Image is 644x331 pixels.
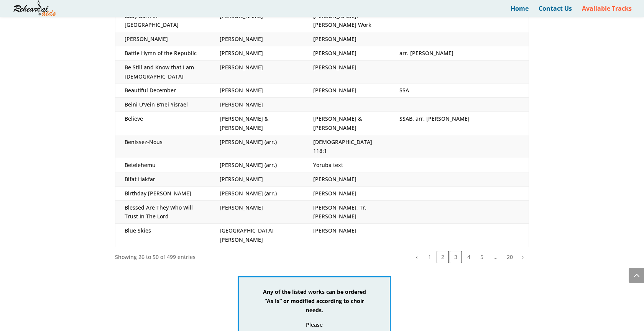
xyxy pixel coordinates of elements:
td: arr. [PERSON_NAME] [390,46,529,61]
td: SSAB. arr. [PERSON_NAME] [390,112,529,135]
td: [PERSON_NAME] [115,32,211,46]
p: Please [262,320,367,329]
td: [DEMOGRAPHIC_DATA] 118:1 [304,135,390,158]
button: 4 [463,251,475,263]
td: [PERSON_NAME] [304,84,390,98]
td: [PERSON_NAME] [210,32,304,46]
button: Next [517,251,529,263]
td: [PERSON_NAME] (arr.) [210,135,304,158]
td: [PERSON_NAME] [304,172,390,186]
td: [PERSON_NAME], [PERSON_NAME] Work [304,9,390,32]
button: 20 [504,251,516,263]
td: [PERSON_NAME] [210,9,304,32]
td: [PERSON_NAME], Tr. [PERSON_NAME] [304,200,390,224]
td: Blue Skies [115,224,211,247]
td: [PERSON_NAME] [304,46,390,61]
button: 2 [437,251,449,263]
td: [PERSON_NAME] [210,172,304,186]
td: Baby Born in [GEOGRAPHIC_DATA] [115,9,211,32]
td: Bifat Hakfar [115,172,211,186]
td: Beautiful December [115,84,211,98]
a: Home [511,6,529,17]
td: Blessed Are They Who Will Trust In The Lord [115,200,211,224]
button: 3 [450,251,462,263]
td: [PERSON_NAME] [210,84,304,98]
td: SSA [390,84,529,98]
td: [PERSON_NAME] [304,224,390,247]
td: Betelehemu [115,158,211,172]
td: [PERSON_NAME] & [PERSON_NAME] [210,112,304,135]
td: [PERSON_NAME] [304,186,390,200]
td: [PERSON_NAME] [304,32,390,46]
a: Contact Us [539,6,572,17]
div: Showing 26 to 50 of 499 entries [115,252,195,262]
td: [PERSON_NAME] [304,60,390,84]
span: … [488,253,503,260]
td: [PERSON_NAME] (arr.) [210,158,304,172]
button: 1 [424,251,436,263]
td: Yoruba text [304,158,390,172]
td: Believe [115,112,211,135]
td: [GEOGRAPHIC_DATA][PERSON_NAME] [210,224,304,247]
td: Be Still and Know that I am [DEMOGRAPHIC_DATA] [115,60,211,84]
td: Beini U'vein B'nei Yisrael [115,98,211,112]
strong: Any of the listed works can be ordered “As Is” or modified according to choir needs. [263,288,366,314]
button: 5 [476,251,488,263]
td: [PERSON_NAME] & [PERSON_NAME] [304,112,390,135]
td: [PERSON_NAME] [210,46,304,61]
td: [PERSON_NAME] [210,60,304,84]
td: [PERSON_NAME] (arr.) [210,186,304,200]
td: Birthday [PERSON_NAME] [115,186,211,200]
td: Benissez-Nous [115,135,211,158]
a: Available Tracks [582,6,632,17]
nav: pagination [410,251,529,263]
td: [PERSON_NAME] [210,98,304,112]
button: Previous [411,251,423,263]
td: Battle Hymn of the Republic [115,46,211,61]
td: [PERSON_NAME] [210,200,304,224]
